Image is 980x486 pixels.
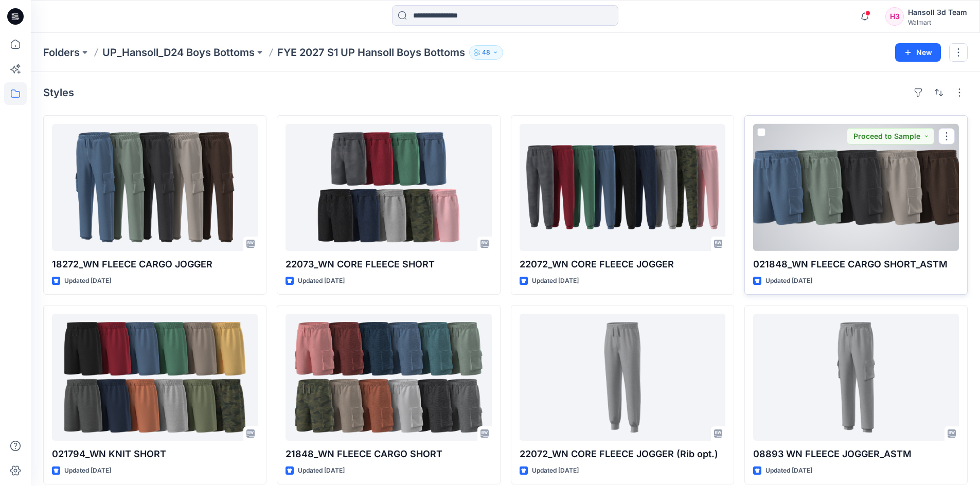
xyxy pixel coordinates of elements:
p: FYE 2027 S1 UP Hansoll Boys Bottoms [277,45,465,60]
a: UP_Hansoll_D24 Boys Bottoms [102,45,255,60]
a: 08893 WN FLEECE JOGGER_ASTM [753,314,959,441]
p: 22072_WN CORE FLEECE JOGGER (Rib opt.) [520,447,725,461]
a: 021848_WN FLEECE CARGO SHORT_ASTM [753,124,959,251]
p: Updated [DATE] [532,465,579,476]
a: 22073_WN CORE FLEECE SHORT [286,124,491,251]
p: Updated [DATE] [532,276,579,286]
p: 22073_WN CORE FLEECE SHORT [286,257,491,272]
p: Updated [DATE] [765,465,812,476]
button: New [895,43,941,62]
button: 48 [469,45,503,60]
div: Hansoll 3d Team [908,6,967,19]
p: 21848_WN FLEECE CARGO SHORT [286,447,491,461]
p: 021794_WN KNIT SHORT [52,447,258,461]
a: 22072_WN CORE FLEECE JOGGER [520,124,725,251]
a: 21848_WN FLEECE CARGO SHORT [286,314,491,441]
p: 021848_WN FLEECE CARGO SHORT_ASTM [753,257,959,272]
p: 22072_WN CORE FLEECE JOGGER [520,257,725,272]
p: Updated [DATE] [64,465,111,476]
p: Updated [DATE] [298,465,345,476]
a: Folders [43,45,80,60]
div: H3 [885,7,904,26]
p: Updated [DATE] [765,276,812,286]
p: 48 [482,47,490,58]
h4: Styles [43,86,74,99]
p: 08893 WN FLEECE JOGGER_ASTM [753,447,959,461]
p: Updated [DATE] [298,276,345,286]
a: 18272_WN FLEECE CARGO JOGGER [52,124,258,251]
div: Walmart [908,19,967,26]
a: 22072_WN CORE FLEECE JOGGER (Rib opt.) [520,314,725,441]
a: 021794_WN KNIT SHORT [52,314,258,441]
p: Updated [DATE] [64,276,111,286]
p: 18272_WN FLEECE CARGO JOGGER [52,257,258,272]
